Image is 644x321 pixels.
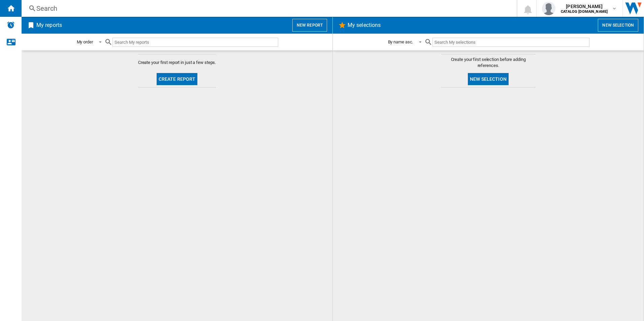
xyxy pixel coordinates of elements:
div: Search [36,4,499,13]
span: Create your first selection before adding references. [441,57,536,69]
input: Search My reports [112,38,278,47]
img: profile.jpg [542,2,555,15]
b: CATALOG [DOMAIN_NAME] [561,9,608,14]
h2: My selections [346,19,382,32]
input: Search My selections [432,38,589,47]
button: Create report [157,73,198,85]
h2: My reports [35,19,63,32]
span: Create your first report in just a few steps. [138,60,216,66]
button: New selection [468,73,509,85]
button: New report [292,19,327,32]
div: My order [77,39,93,44]
div: By name asc. [388,39,413,44]
span: [PERSON_NAME] [561,3,608,10]
button: New selection [598,19,638,32]
img: alerts-logo.svg [7,21,15,29]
